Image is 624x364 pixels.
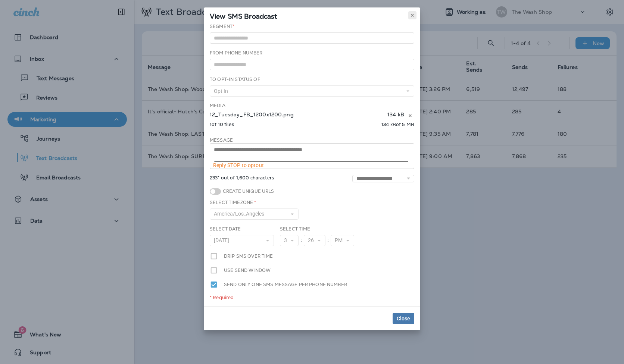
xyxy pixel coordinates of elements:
[214,88,231,94] span: Opt In
[210,50,262,56] label: From Phone Number
[284,237,290,244] span: 3
[210,226,241,232] label: Select Date
[210,208,299,220] button: America/Los_Angeles
[204,7,420,23] div: View SMS Broadcast
[397,316,410,321] span: Close
[210,23,234,29] label: Segment
[393,313,414,324] button: Close
[210,85,414,97] button: Opt In
[221,188,274,194] label: Create Unique URLs
[210,103,225,109] label: Media
[210,76,260,82] label: To Opt-In Status of
[214,237,232,244] span: [DATE]
[224,280,347,289] label: Send only one SMS message per phone number
[335,237,346,244] span: PM
[280,235,299,246] button: 3
[387,112,404,120] div: 134 kB
[331,235,354,246] button: PM
[210,200,256,205] label: Select Timezone
[210,175,274,182] span: 233 * out of 1,600 characters
[308,237,317,244] span: 26
[210,235,274,246] button: [DATE]
[280,226,311,232] label: Select Time
[224,266,271,274] label: Use send window
[213,162,264,168] span: Reply STOP to optout
[224,252,273,260] label: Drip SMS over time
[214,211,267,217] span: America/Los_Angeles
[210,112,386,120] div: 12_Tuesday_FB_1200x1200.png
[304,235,325,246] button: 26
[325,235,331,246] div: :
[210,122,234,128] p: 1 of 10 files
[210,137,233,143] label: Message
[381,122,414,128] p: 134 kB of 5 MB
[210,295,414,301] div: * Required
[299,235,304,246] div: :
